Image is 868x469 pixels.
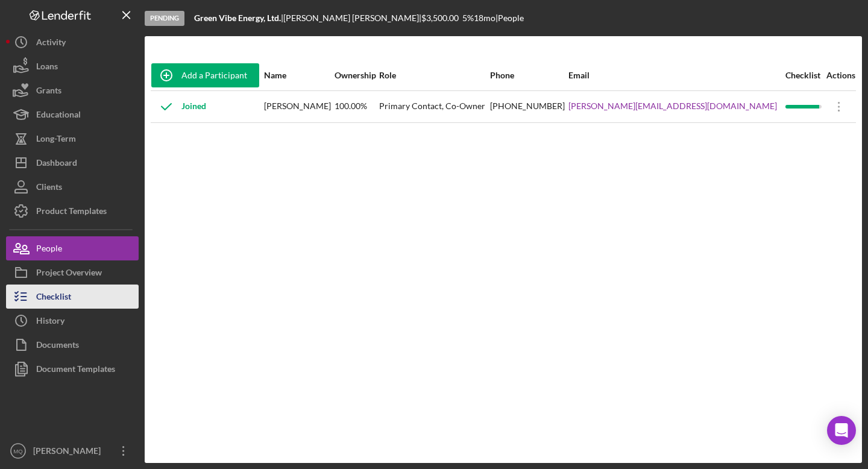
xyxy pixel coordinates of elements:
[824,71,855,80] div: Actions
[36,127,76,154] div: Long-Term
[36,357,115,384] div: Document Templates
[36,333,79,360] div: Documents
[6,127,139,151] button: Long-Term
[335,71,377,80] div: Ownership
[194,13,281,23] b: Green Vibe Energy, Ltd.
[30,439,108,466] div: [PERSON_NAME]
[6,78,139,102] button: Grants
[490,92,567,122] div: [PHONE_NUMBER]
[264,92,333,122] div: [PERSON_NAME]
[6,30,139,54] button: Activity
[36,151,77,178] div: Dashboard
[145,11,184,26] div: Pending
[36,236,62,263] div: People
[6,175,139,199] button: Clients
[6,309,139,333] button: History
[36,30,66,57] div: Activity
[6,199,139,223] button: Product Templates
[490,71,567,80] div: Phone
[379,92,489,122] div: Primary Contact, Co-Owner
[495,13,524,23] div: | People
[6,260,139,285] button: Project Overview
[6,333,139,357] button: Documents
[421,13,462,23] div: $3,500.00
[151,92,206,122] div: Joined
[264,71,333,80] div: Name
[6,285,139,309] button: Checklist
[36,285,71,312] div: Checklist
[181,63,247,87] div: Add a Participant
[36,102,81,130] div: Educational
[36,309,64,336] div: History
[568,71,784,80] div: Email
[335,92,377,122] div: 100.00%
[36,78,61,105] div: Grants
[6,357,139,381] button: Document Templates
[568,101,777,111] a: [PERSON_NAME][EMAIL_ADDRESS][DOMAIN_NAME]
[13,448,22,455] text: MQ
[36,54,58,81] div: Loans
[194,13,283,23] div: |
[462,13,474,23] div: 5 %
[6,151,139,175] button: Dashboard
[785,71,823,80] div: Checklist
[6,236,139,260] button: People
[36,199,107,226] div: Product Templates
[6,54,139,78] button: Loans
[474,13,495,23] div: 18 mo
[827,416,856,445] div: Open Intercom Messenger
[36,175,62,202] div: Clients
[379,71,489,80] div: Role
[6,102,139,127] button: Educational
[36,260,102,288] div: Project Overview
[283,13,421,23] div: [PERSON_NAME] [PERSON_NAME] |
[151,63,259,87] button: Add a Participant
[6,439,139,463] button: MQ[PERSON_NAME]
